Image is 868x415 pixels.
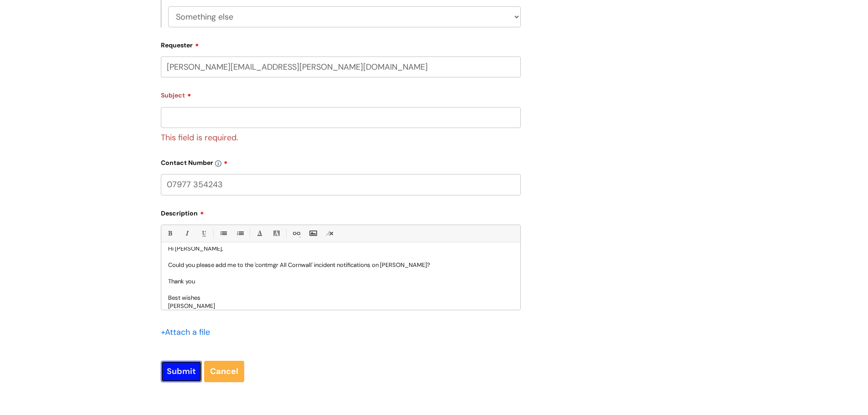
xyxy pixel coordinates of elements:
p: Hi [PERSON_NAME], [168,245,514,253]
a: 1. Ordered List (Ctrl-Shift-8) [234,228,246,239]
a: Italic (Ctrl-I) [181,228,192,239]
p: Thank you [168,277,514,286]
label: Subject [161,88,521,99]
a: Link [290,228,302,239]
input: Submit [161,361,202,382]
p: [PERSON_NAME] [168,302,514,310]
label: Requester [161,38,521,49]
p: Could you please add me to the 'contmgr All Cornwall' incident notifications on [PERSON_NAME]? [168,261,514,269]
a: Underline(Ctrl-U) [198,228,209,239]
a: • Unordered List (Ctrl-Shift-7) [217,228,229,239]
p: Best wishes [168,294,514,302]
label: Description [161,206,521,217]
input: Email [161,56,521,77]
a: Cancel [204,361,244,382]
a: Bold (Ctrl-B) [164,228,175,239]
div: This field is required. [161,128,521,145]
a: Font Color [254,228,265,239]
img: info-icon.svg [215,160,221,167]
a: Remove formatting (Ctrl-\) [324,228,335,239]
a: Insert Image... [307,228,318,239]
a: Back Color [271,228,282,239]
label: Contact Number [161,156,521,167]
div: Attach a file [161,325,216,339]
